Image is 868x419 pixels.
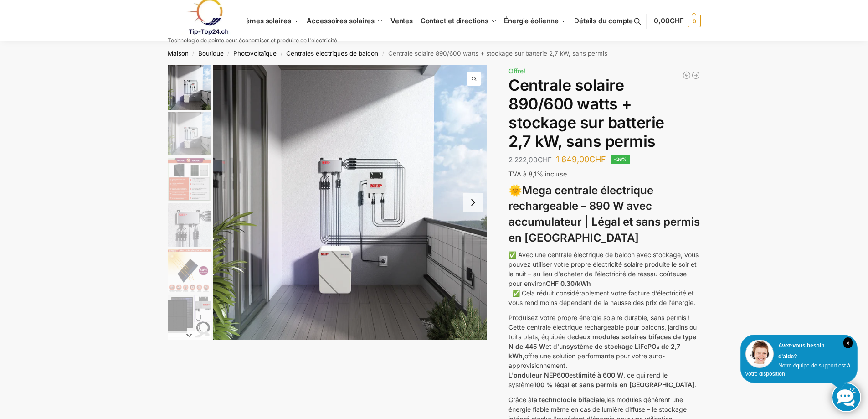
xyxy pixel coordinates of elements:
font: / [192,51,194,57]
a: Accessoires solaires [303,0,387,41]
font: Produisez votre propre énergie solaire durable, sans permis ! [508,314,690,321]
font: est [569,371,578,379]
img: BDS1000 [168,203,211,247]
img: Centrale électrique du balcon 860 [168,295,211,338]
font: onduleur NEP600 [514,371,569,379]
a: Centrales électriques de balcon [286,50,378,57]
span: CHF [670,16,684,25]
font: 2 222,00 [508,155,538,164]
a: Ventes [387,0,417,41]
font: / [227,51,229,57]
font: Notre équipe de support est à votre disposition [745,362,850,377]
img: Bificial 30% de puissance en plus [168,249,211,292]
font: Contact et directions [421,16,488,25]
li: 7 / 12 [165,339,211,384]
font: Cette centrale électrique rechargeable pour balcons, jardins ou toits plats, équipée de [508,323,697,341]
li: 1 / 12 [213,65,488,340]
font: acheter de l’électricité de réseau coûteuse pour environ [508,270,687,287]
font: Énergie éolienne [504,16,558,25]
font: CHF [589,155,606,164]
font: TVA à 8,1% incluse [508,170,567,178]
font: -26% [614,156,627,162]
a: Détails du compte [570,0,637,41]
font: . [694,381,696,388]
font: offre une solution performante pour votre auto-approvisionnement. [508,352,665,369]
nav: Fil d'Ariane [151,41,717,65]
button: Diapositive suivante [168,331,211,340]
font: ✅ Avec une centrale électrique de balcon avec stockage, vous pouvez utiliser votre propre électri... [508,251,699,278]
font: Centrale solaire 890/600 watts + stockage sur batterie 2,7 kW, sans permis [388,50,607,57]
a: 0,00CHF 0 [654,7,700,35]
a: Centrale électrique de balcon 600/810 watts Fullblack [682,71,691,80]
font: Centrale solaire 890/600 watts + stockage sur batterie 2,7 kW, sans permis [508,76,664,150]
li: 1 / 12 [165,65,211,111]
font: CHF [538,155,552,164]
i: Fermer [843,337,853,348]
font: Grâce à [508,396,532,403]
img: Modules bificiaux par rapport aux modules bon marché [168,158,211,201]
font: / [281,51,282,57]
font: limité à 600 W [578,371,623,379]
font: 🌞 [508,184,522,197]
a: Énergie éolienne [500,0,570,41]
span: 0 [688,15,701,27]
a: Centrale électrique rechargeable avec stockage de 2,7 kWhCentrale électrique de balcon avec stock... [213,65,488,340]
a: Contact et directions [416,0,500,41]
font: Offre! [508,67,525,75]
font: Ventes [390,16,413,25]
li: 2 / 12 [165,111,211,156]
font: L' [508,371,514,379]
font: la technologie bifaciale, [532,396,606,403]
font: . ✅ Cela réduit considérablement votre facture d’électricité et vous rend moins dépendant de la h... [508,289,695,306]
button: Diapositive suivante [463,193,483,212]
span: 0,00 [654,16,683,25]
font: × [846,340,849,347]
img: Service client [745,340,774,368]
font: Mega centrale électrique rechargeable – 890 W avec accumulateur | Légal et sans permis en [GEOGRA... [508,184,700,244]
img: Centrale électrique de balcon avec stockage de 2,7 kW [168,112,211,155]
font: deux modules solaires bifaces de type N de 445 W [508,333,696,350]
a: Centrale électrique de balcon, module solaire de 890 watts avec stockage Zendure de 2 kW/h [691,71,700,80]
font: Avez-vous besoin d'aide? [778,342,825,360]
font: Détails du compte [574,16,633,25]
a: Boutique [198,50,224,57]
li: 4 / 12 [165,202,211,248]
font: , ce qui rend le système [508,371,668,388]
font: système de stockage LiFePO₄ de 2,7 kWh, [508,342,680,360]
a: Maison [168,50,189,57]
li: 3 / 12 [165,156,211,202]
font: 1 649,00 [556,155,589,164]
font: CHF 0.30/kWh [546,279,591,287]
font: / [382,51,384,57]
font: 100 % légal et sans permis en [GEOGRAPHIC_DATA] [534,381,694,388]
a: Photovoltaïque [233,50,277,57]
font: Technologie de pointe pour économiser et produire de l'électricité [168,37,337,44]
li: 5 / 12 [165,248,211,293]
img: Centrale électrique de balcon avec stockage de 2,7 kW [168,65,211,110]
li: 6 / 12 [165,293,211,339]
font: Accessoires solaires [307,16,375,25]
font: et d'un [545,342,566,350]
img: Centrale électrique de balcon avec stockage de 2,7 kW [213,65,488,340]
